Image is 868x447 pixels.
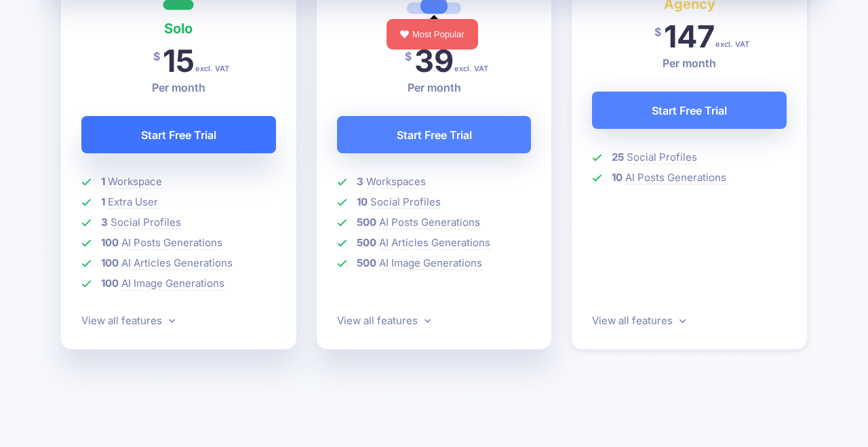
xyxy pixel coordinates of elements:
b: 1 [101,195,105,208]
span: 39 [414,42,454,79]
b: 3 [357,175,363,188]
div: Most Popular [387,19,478,50]
a: View all features [592,314,686,327]
span: 15 [163,42,195,79]
a: Start Free Trial [81,116,276,153]
span: Social Profiles [370,195,441,209]
span: excl. VAT [715,41,749,48]
b: 100 [101,256,119,269]
p: Per month [592,55,787,71]
span: Workspace [108,175,162,189]
span: excl. VAT [454,65,488,73]
b: 100 [101,277,119,290]
span: Workspaces [366,175,426,189]
b: 100 [101,236,119,249]
span: Social Profiles [111,216,181,229]
a: View all features [337,314,431,327]
h4: Solo [81,18,276,39]
b: 500 [357,256,376,269]
a: Start Free Trial [337,116,532,153]
span: excl. VAT [195,65,229,73]
b: 25 [612,151,624,163]
a: Start Free Trial [592,92,787,129]
b: 10 [357,195,368,208]
span: $ [405,41,412,72]
span: Extra User [108,195,158,209]
span: AI Articles Generations [379,236,490,250]
h4: Pro [337,18,532,39]
span: AI Posts Generations [625,171,726,184]
b: 500 [357,236,376,249]
span: AI Image Generations [379,256,482,270]
span: Social Profiles [627,151,697,164]
span: 147 [664,18,715,55]
p: Per month [337,79,532,96]
span: AI Articles Generations [121,256,233,270]
a: View all features [81,314,175,327]
p: Per month [81,79,276,96]
span: $ [153,41,160,72]
span: $ [654,17,661,47]
b: 500 [357,216,376,229]
span: AI Posts Generations [121,236,222,250]
span: AI Posts Generations [379,216,480,229]
span: AI Image Generations [121,277,224,290]
b: 3 [101,216,108,229]
b: 10 [612,171,623,184]
b: 1 [101,175,105,188]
